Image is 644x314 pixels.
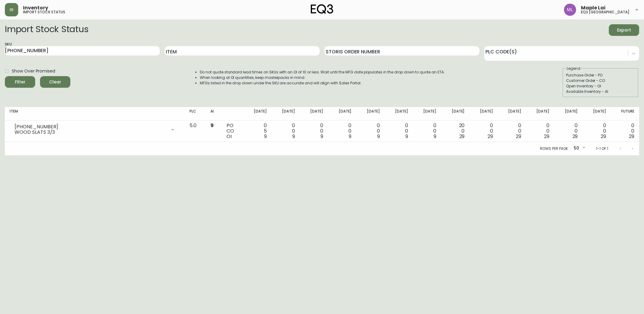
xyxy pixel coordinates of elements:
[544,133,549,140] span: 29
[40,76,70,88] button: Clear
[349,133,351,140] span: 9
[15,130,166,135] div: WOOD SLATS 3/3
[446,123,465,139] div: 20 0
[418,123,436,139] div: 0 0
[581,10,629,14] h5: eq3 [GEOGRAPHIC_DATA]
[356,107,384,120] th: [DATE]
[206,107,222,120] th: AI
[559,123,578,139] div: 0 0
[200,75,445,80] li: When looking at OI quantities, keep masterpacks in mind.
[12,68,55,74] span: Show Over Promised
[554,107,582,120] th: [DATE]
[226,133,232,140] span: OI
[390,123,408,139] div: 0 0
[292,133,295,140] span: 9
[300,107,328,120] th: [DATE]
[488,133,493,140] span: 29
[474,123,493,139] div: 0 0
[226,123,238,139] div: PO CO
[248,123,267,139] div: 0 5
[413,107,441,120] th: [DATE]
[614,26,634,34] span: Export
[210,122,214,129] span: 9
[305,123,323,139] div: 0 0
[609,24,639,36] button: Export
[469,107,498,120] th: [DATE]
[572,133,578,140] span: 29
[503,123,521,139] div: 0 0
[200,80,445,86] li: MFGs listed in the drop down under the SKU are accurate and will align with Sales Portal.
[385,107,413,120] th: [DATE]
[277,123,295,139] div: 0 0
[566,89,635,94] div: Available Inventory - AI
[328,107,356,120] th: [DATE]
[405,133,408,140] span: 9
[566,78,635,83] div: Customer Order - CO
[5,76,35,88] button: Filter
[526,107,554,120] th: [DATE]
[587,123,606,139] div: 0 0
[582,107,611,120] th: [DATE]
[564,4,576,16] img: 61e28cffcf8cc9f4e300d877dd684943
[434,133,436,140] span: 9
[5,24,88,36] h2: Import Stock Status
[596,146,608,151] p: 1-1 of 1
[611,107,639,120] th: Future
[320,133,323,140] span: 9
[540,146,569,151] p: Rows per page:
[264,133,267,140] span: 9
[5,107,185,120] th: Item
[531,123,549,139] div: 0 0
[566,73,635,78] div: Purchase Order - PO
[23,5,48,10] span: Inventory
[200,69,445,75] li: Do not quote standard lead times on SKUs with an OI of 10 or less. Wait until the MFG date popula...
[566,66,581,71] legend: Legend
[333,123,351,139] div: 0 0
[459,133,465,140] span: 29
[629,133,634,140] span: 29
[45,78,65,86] span: Clear
[15,78,25,86] div: Filter
[185,120,205,142] td: 5.0
[441,107,469,120] th: [DATE]
[516,133,521,140] span: 29
[571,143,586,154] div: 50
[185,107,205,120] th: PLC
[566,83,635,89] div: Open Inventory - OI
[601,133,606,140] span: 29
[272,107,300,120] th: [DATE]
[581,5,605,10] span: Maple Lai
[498,107,526,120] th: [DATE]
[23,10,65,14] h5: import stock status
[311,4,333,14] img: logo
[15,124,166,130] div: [PHONE_NUMBER]
[616,123,634,139] div: 0 0
[10,123,180,136] div: [PHONE_NUMBER]WOOD SLATS 3/3
[361,123,380,139] div: 0 0
[243,107,271,120] th: [DATE]
[377,133,380,140] span: 9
